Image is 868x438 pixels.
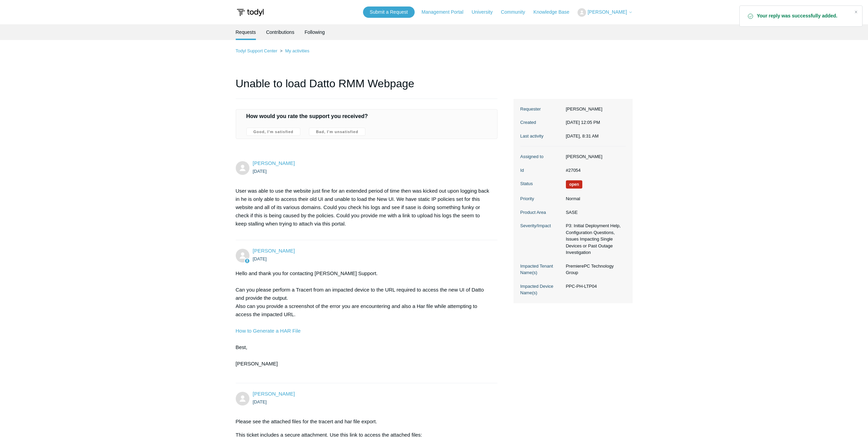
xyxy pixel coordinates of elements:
[562,222,626,256] dd: P3: Initial Deployment Help, Configuration Questions, Issues Impacting Single Devices or Past Out...
[246,112,487,120] h4: How would you rate the support you received?
[520,119,562,126] dt: Created
[520,209,562,216] dt: Product Area
[501,9,532,16] a: Community
[520,180,562,187] dt: Status
[266,24,295,40] a: Contributions
[520,283,562,296] dt: Impacted Device Name(s)
[278,48,309,53] li: My activities
[562,209,626,216] dd: SASE
[253,256,267,261] time: 08/05/2025, 12:56
[253,248,295,254] span: Kris Haire
[520,153,562,160] dt: Assigned to
[309,128,365,136] label: Bad, I'm unsatisfied
[520,263,562,276] dt: Impacted Tenant Name(s)
[578,8,632,17] button: [PERSON_NAME]
[562,153,626,160] dd: [PERSON_NAME]
[236,75,498,99] h1: Unable to load Datto RMM Webpage
[520,133,562,140] dt: Last activity
[305,24,325,40] a: Following
[236,269,491,376] div: Hello and thank you for contacting [PERSON_NAME] Support. Can you please perform a Tracert from a...
[566,133,599,139] time: 08/25/2025, 08:31
[236,6,265,19] img: Todyl Support Center Help Center home page
[562,167,626,174] dd: #27054
[285,48,309,53] a: My activities
[757,13,848,20] strong: Your reply was successfully added.
[562,106,626,113] dd: [PERSON_NAME]
[422,9,470,16] a: Management Portal
[246,128,301,136] label: Good, I'm satisfied
[253,399,267,404] time: 08/05/2025, 14:43
[236,48,279,53] li: Todyl Support Center
[520,106,562,113] dt: Requester
[471,9,499,16] a: University
[562,263,626,276] dd: PremierePC Technology Group
[520,167,562,174] dt: Id
[253,248,295,254] a: [PERSON_NAME]
[566,120,600,125] time: 08/05/2025, 12:05
[253,169,267,174] time: 08/05/2025, 12:05
[236,24,256,40] li: Requests
[363,7,415,18] a: Submit a Request
[236,328,301,334] a: How to Generate a HAR File
[253,160,295,166] a: [PERSON_NAME]
[851,7,861,17] div: Close
[520,195,562,202] dt: Priority
[562,283,626,290] dd: PPC-PH-LTP04
[253,391,295,397] a: [PERSON_NAME]
[587,9,627,15] span: [PERSON_NAME]
[236,187,491,228] p: User was able to use the website just fine for an extended period of time then was kicked out upo...
[566,180,583,189] span: We are working on a response for you
[236,48,277,53] a: Todyl Support Center
[253,160,295,166] span: Daniel Perry
[562,195,626,202] dd: Normal
[253,391,295,397] span: Daniel Perry
[520,222,562,229] dt: Severity/Impact
[236,417,491,426] p: Please see the attached files for the tracert and har file export.
[533,9,576,16] a: Knowledge Base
